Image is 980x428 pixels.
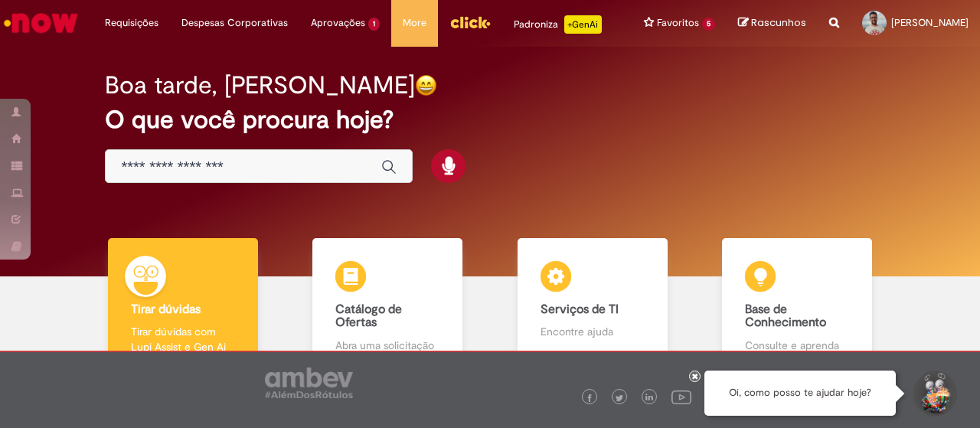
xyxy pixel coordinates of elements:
p: +GenAi [564,15,602,34]
h2: O que você procura hoje? [105,106,874,133]
span: More [403,15,426,31]
img: logo_footer_twitter.png [616,394,623,402]
span: Despesas Corporativas [181,15,288,31]
span: Rascunhos [751,15,806,30]
a: Base de Conhecimento Consulte e aprenda [695,238,900,371]
img: logo_footer_facebook.png [586,394,593,402]
img: ServiceNow [2,8,80,38]
div: Padroniza [514,15,602,34]
b: Serviços de TI [541,302,619,317]
b: Tirar dúvidas [131,302,201,317]
b: Base de Conhecimento [745,302,826,331]
p: Consulte e aprenda [745,338,849,353]
div: Oi, como posso te ajudar hoje? [704,371,896,416]
p: Tirar dúvidas com Lupi Assist e Gen Ai [131,324,235,354]
button: Iniciar Conversa de Suporte [911,371,957,417]
span: Aprovações [311,15,365,31]
a: Rascunhos [738,16,806,31]
span: 1 [368,18,380,31]
span: Favoritos [657,15,699,31]
h2: Boa tarde, [PERSON_NAME] [105,72,415,99]
a: Catálogo de Ofertas Abra uma solicitação [286,238,491,371]
img: logo_footer_ambev_rotulo_gray.png [265,368,353,398]
img: logo_footer_youtube.png [671,387,691,407]
img: click_logo_yellow_360x200.png [449,11,491,34]
p: Abra uma solicitação [335,338,439,353]
span: 5 [702,18,715,31]
span: [PERSON_NAME] [891,16,969,29]
img: logo_footer_linkedin.png [645,394,653,403]
a: Tirar dúvidas Tirar dúvidas com Lupi Assist e Gen Ai [80,238,286,371]
p: Encontre ajuda [541,324,645,339]
a: Serviços de TI Encontre ajuda [490,238,695,371]
img: happy-face.png [415,74,437,96]
b: Catálogo de Ofertas [335,302,402,331]
span: Requisições [105,15,158,31]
